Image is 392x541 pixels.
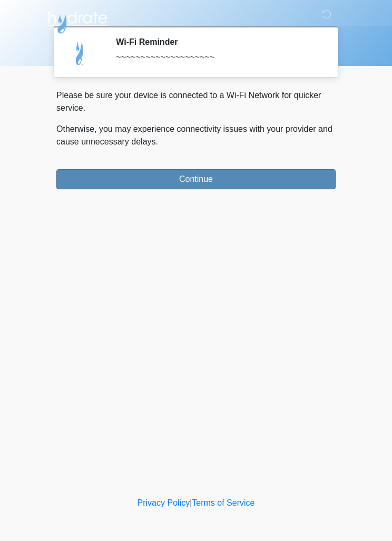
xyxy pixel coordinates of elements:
[138,498,190,507] a: Privacy Policy
[116,51,320,64] div: ~~~~~~~~~~~~~~~~~~~~
[156,137,158,146] span: .
[192,498,254,507] a: Terms of Service
[46,8,109,34] img: Hydrate IV Bar - Scottsdale Logo
[56,123,336,148] p: Otherwise, you may experience connectivity issues with your provider and cause unnecessary delays
[190,498,192,507] a: |
[64,37,96,69] img: Agent Avatar
[56,89,336,114] p: Please be sure your device is connected to a Wi-Fi Network for quicker service.
[56,169,336,189] button: Continue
